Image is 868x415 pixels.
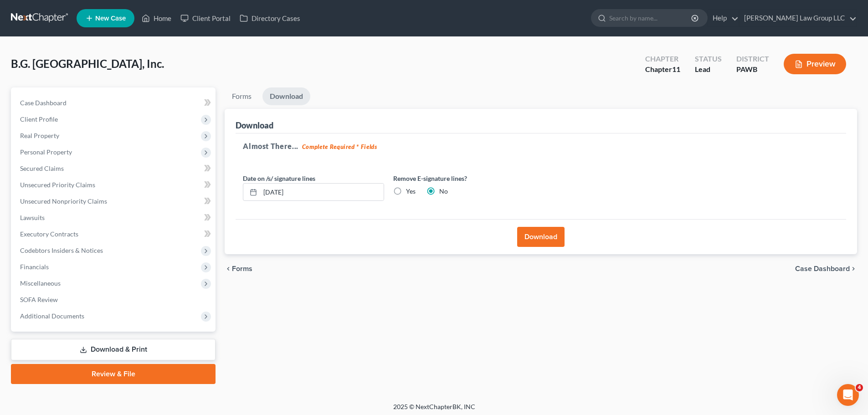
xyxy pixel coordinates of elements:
[262,87,310,105] a: Download
[225,265,232,272] i: chevron_left
[20,132,59,139] span: Real Property
[795,265,857,272] a: Case Dashboard chevron_right
[13,95,216,111] a: Case Dashboard
[20,279,61,287] span: Miscellaneous
[736,64,769,75] div: PAWB
[13,193,216,210] a: Unsecured Nonpriority Claims
[20,214,45,221] span: Lawsuits
[20,246,103,254] span: Codebtors Insiders & Notices
[740,10,857,26] a: [PERSON_NAME] Law Group LLC
[708,10,739,26] a: Help
[236,120,273,131] div: Download
[20,263,49,271] span: Financials
[645,54,680,64] div: Chapter
[243,174,315,183] label: Date on /s/ signature lines
[13,226,216,242] a: Executory Contracts
[20,164,64,172] span: Secured Claims
[20,296,58,303] span: SOFA Review
[243,141,839,152] h5: Almost There...
[20,181,95,189] span: Unsecured Priority Claims
[784,54,846,74] button: Preview
[260,184,384,201] input: MM/DD/YYYY
[137,10,176,26] a: Home
[302,143,377,150] strong: Complete Required * Fields
[517,227,565,247] button: Download
[695,54,722,64] div: Status
[13,177,216,193] a: Unsecured Priority Claims
[20,230,78,238] span: Executory Contracts
[856,384,863,391] span: 4
[439,187,448,196] label: No
[232,265,252,272] span: Forms
[176,10,235,26] a: Client Portal
[20,148,72,156] span: Personal Property
[837,384,859,406] iframe: Intercom live chat
[95,15,126,22] span: New Case
[11,339,216,360] a: Download & Print
[235,10,305,26] a: Directory Cases
[393,174,534,183] label: Remove E-signature lines?
[406,187,416,196] label: Yes
[850,265,857,272] i: chevron_right
[695,64,722,75] div: Lead
[609,10,693,26] input: Search by name...
[20,99,67,107] span: Case Dashboard
[645,64,680,75] div: Chapter
[11,57,164,70] span: B.G. [GEOGRAPHIC_DATA], Inc.
[736,54,769,64] div: District
[795,265,850,272] span: Case Dashboard
[225,87,259,105] a: Forms
[13,210,216,226] a: Lawsuits
[20,197,107,205] span: Unsecured Nonpriority Claims
[672,65,680,73] span: 11
[11,364,216,384] a: Review & File
[225,265,265,272] button: chevron_left Forms
[13,160,216,177] a: Secured Claims
[20,115,58,123] span: Client Profile
[20,312,84,320] span: Additional Documents
[13,292,216,308] a: SOFA Review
